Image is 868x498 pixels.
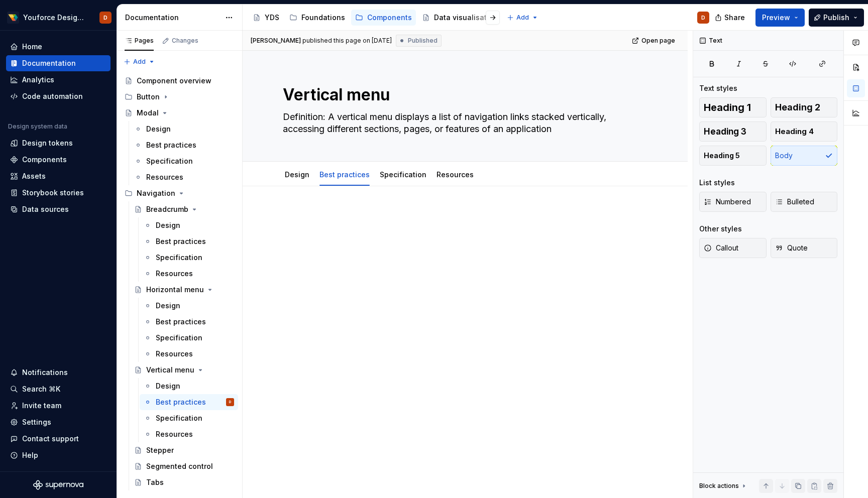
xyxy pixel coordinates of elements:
div: Components [367,13,412,23]
div: Code automation [22,91,83,101]
img: d71a9d63-2575-47e9-9a41-397039c48d97.png [7,12,19,24]
textarea: Definition: A vertical menu displays a list of navigation links stacked vertically, accessing dif... [281,109,645,137]
span: Quote [775,243,808,253]
button: Notifications [6,364,111,381]
a: Analytics [6,72,111,88]
div: Design [156,220,180,230]
span: Callout [704,243,738,253]
div: Page tree [121,73,238,490]
div: Contact support [22,434,79,444]
button: Search ⌘K [6,381,111,397]
a: Resources [130,169,238,185]
a: Design [285,170,309,179]
div: Components [22,155,67,165]
div: Resources [156,429,193,439]
div: Resources [156,269,193,279]
a: Stepper [130,442,238,458]
button: Quote [771,238,838,258]
a: Foundations [285,10,349,26]
span: Add [516,14,529,22]
span: Heading 5 [704,151,740,161]
div: Help [22,450,38,460]
svg: Supernova Logo [33,480,83,490]
div: Resources [146,172,183,182]
a: Settings [6,414,111,430]
div: Navigation [137,188,175,198]
div: Documentation [125,13,220,23]
button: Callout [699,238,767,258]
button: Youforce Design SystemD [2,7,115,28]
div: Notifications [22,367,68,378]
div: Component overview [137,76,211,86]
span: Numbered [704,197,751,207]
button: Heading 1 [699,97,767,117]
div: Text styles [699,83,737,93]
button: Heading 5 [699,146,767,166]
div: Storybook stories [22,188,84,198]
button: Numbered [699,192,767,212]
div: List styles [699,178,735,188]
button: Publish [809,9,864,27]
div: Horizontal menu [146,285,204,295]
div: Tabs [146,477,164,487]
div: Documentation [22,58,76,68]
div: Breadcrumb [146,204,188,214]
div: Specification [156,253,202,263]
div: Changes [172,37,198,45]
div: Home [22,42,42,52]
span: Add [133,58,146,66]
a: Segmented control [130,458,238,474]
div: Best practices [156,236,206,246]
div: Best practices [156,397,206,407]
button: Heading 3 [699,121,767,142]
span: Heading 2 [775,102,820,112]
div: Best practices [156,317,206,327]
button: Share [710,9,751,27]
div: Block actions [699,482,739,490]
div: Youforce Design System [23,13,87,23]
a: Best practicesD [140,394,238,410]
div: Pages [125,37,154,45]
a: Components [6,152,111,168]
a: Design tokens [6,135,111,151]
div: Design [146,124,171,134]
a: Resources [140,426,238,442]
div: Foundations [301,13,345,23]
div: Best practices [315,164,374,185]
div: Design tokens [22,138,73,148]
a: Open page [629,34,680,48]
a: Best practices [319,170,370,179]
div: D [103,14,107,22]
button: Help [6,447,111,463]
a: Design [130,121,238,137]
a: Specification [140,410,238,426]
a: Code automation [6,88,111,104]
button: Bulleted [771,192,838,212]
div: Design [281,164,313,185]
a: Specification [130,153,238,169]
div: Block actions [699,479,748,493]
a: Invite team [6,398,111,414]
a: Specification [140,250,238,266]
div: Specification [376,164,430,185]
span: Preview [762,13,790,23]
div: Stepper [146,445,174,455]
span: [PERSON_NAME] [251,37,301,45]
div: published this page on [DATE] [302,37,392,45]
div: Analytics [22,75,54,85]
div: Page tree [249,8,502,28]
div: Resources [156,349,193,359]
div: Specification [156,413,202,423]
div: Button [137,92,160,102]
div: Best practices [146,140,196,150]
div: Button [121,89,238,105]
a: Storybook stories [6,185,111,201]
span: Share [724,13,745,23]
a: Design [140,298,238,314]
span: Heading 4 [775,127,814,137]
a: Breadcrumb [130,201,238,217]
div: Navigation [121,185,238,201]
a: Design [140,217,238,233]
div: Design [156,381,180,391]
div: Segmented control [146,461,213,471]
